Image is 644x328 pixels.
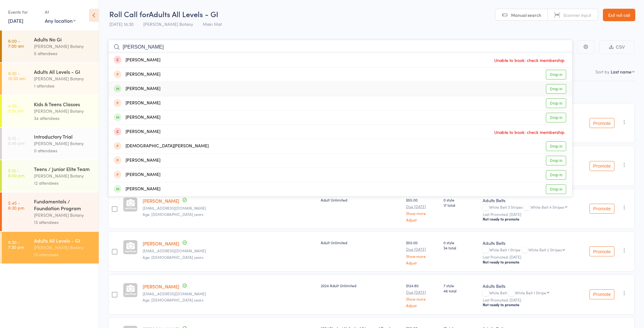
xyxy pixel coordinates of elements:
small: Last Promoted: [DATE] [483,298,579,302]
a: Exit roll call [603,9,635,21]
div: 2024 Adult Unlimited [321,283,401,288]
div: Kids & Teens Classes [34,101,93,107]
div: Introductory Trial [34,133,93,140]
div: Adults Belts [483,283,579,289]
button: CSV [599,40,635,54]
a: 5:45 -6:30 pmFundamentals / Foundation Program[PERSON_NAME] Botany13 attendees [2,193,99,231]
span: 7 style [443,283,478,288]
a: [PERSON_NAME] [143,197,179,204]
div: [PERSON_NAME] [114,85,160,93]
div: Adult Unlimited [321,240,401,245]
a: Drop in [546,70,566,79]
div: White Belt 1 Stripe [515,291,546,295]
small: Joseferrer176@gmail.com [143,249,315,253]
time: 5:45 - 6:30 pm [8,200,24,210]
span: Main Mat [203,21,222,27]
a: Adjust [406,218,438,222]
button: Promote [590,204,614,214]
small: gianluca.fonta89@hotmail.it [143,292,315,296]
small: Last Promoted: [DATE] [483,212,579,216]
a: 5:15 -6:00 pmTeens / Junior Elite Team[PERSON_NAME] Botany12 attendees [2,160,99,192]
div: [PERSON_NAME] Botany [34,140,93,147]
div: 13 attendees [34,219,93,226]
div: 5 attendees [34,50,93,57]
div: [PERSON_NAME] [114,100,160,107]
a: Adjust [406,261,438,265]
span: [DATE] 18:30 [109,21,134,27]
span: Unable to book: check membership [493,127,566,137]
span: Age: [DEMOGRAPHIC_DATA] years [143,297,203,302]
small: Due [DATE] [406,204,438,209]
input: Search by name [108,40,572,54]
span: Roll Call for [109,9,149,19]
button: Promote [590,118,614,128]
a: 5:15 -5:45 pmIntroductory Trial[PERSON_NAME] Botany0 attendees [2,128,99,159]
small: Due [DATE] [406,290,438,294]
a: 6:00 -7:00 amAdults No Gi[PERSON_NAME] Botany5 attendees [2,31,99,62]
span: [PERSON_NAME] Botany [143,21,193,27]
time: 5:15 - 5:45 pm [8,135,25,145]
span: 17 total [443,202,478,208]
div: [PERSON_NAME] [114,71,160,78]
div: Adult Unlimited [321,197,401,202]
a: [PERSON_NAME] [143,283,179,290]
div: [PERSON_NAME] [114,186,160,193]
a: Adjust [406,303,438,307]
div: Fundamentals / Foundation Program [34,198,93,212]
a: Drop in [546,113,566,122]
div: Adults All Levels - GI [34,68,93,75]
div: $124.80 [406,283,438,307]
time: 4:30 - 5:15 pm [8,103,24,113]
div: Adults Belts [483,197,579,203]
time: 5:15 - 6:00 pm [8,168,25,178]
a: Show more [406,211,438,215]
span: Age: [DEMOGRAPHIC_DATA] years [143,254,203,260]
div: [PERSON_NAME] [114,128,160,135]
a: 4:30 -5:15 pmKids & Teens Classes[PERSON_NAME] Botany34 attendees [2,95,99,127]
div: $50.00 [406,240,438,264]
span: Scanner input [563,12,591,18]
div: [PERSON_NAME] [114,114,160,121]
a: Drop in [546,184,566,194]
div: [PERSON_NAME] Botany [34,172,93,179]
div: Last name [611,69,632,75]
div: [PERSON_NAME] [114,57,160,64]
div: 12 attendees [34,179,93,187]
div: [PERSON_NAME] Botany [34,244,93,251]
button: Promote [590,161,614,171]
a: 6:30 -7:30 pmAdults All Levels - GI[PERSON_NAME] Botany13 attendees [2,232,99,264]
div: Not ready to promote [483,259,579,264]
a: Drop in [546,98,566,108]
div: 1 attendee [34,82,93,89]
label: Sort by [595,69,609,75]
div: Not ready to promote [483,216,579,221]
time: 6:30 - 7:30 pm [8,240,24,250]
div: White Belt [483,291,579,296]
div: Any location [45,17,76,24]
div: Teens / Junior Elite Team [34,165,93,172]
button: Promote [590,246,614,256]
div: White Belt 2 Stripes [528,248,562,252]
a: 9:30 -10:30 amAdults All Levels - GI[PERSON_NAME] Botany1 attendee [2,63,99,95]
a: Show more [406,254,438,258]
div: 0 attendees [34,147,93,154]
a: [DATE] [8,17,23,24]
div: 34 attendees [34,115,93,122]
a: Show more [406,297,438,301]
a: Drop in [546,141,566,151]
time: 6:00 - 7:00 am [8,38,24,48]
span: Manual search [511,12,541,18]
span: 0 style [443,240,478,245]
small: Last Promoted: [DATE] [483,255,579,259]
small: Patrickdoherty99@yahoo.com.au [143,206,315,210]
div: Adults No Gi [34,36,93,43]
button: Promote [590,289,614,299]
div: Events for [8,7,39,17]
span: Unable to book: check membership [493,55,566,65]
div: White Belt 4 Stripes [531,205,564,209]
div: [PERSON_NAME] Botany [34,43,93,50]
div: [PERSON_NAME] Botany [34,75,93,82]
div: 13 attendees [34,251,93,258]
div: [PERSON_NAME] Botany [34,107,93,115]
span: Adults All Levels - GI [149,9,218,19]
